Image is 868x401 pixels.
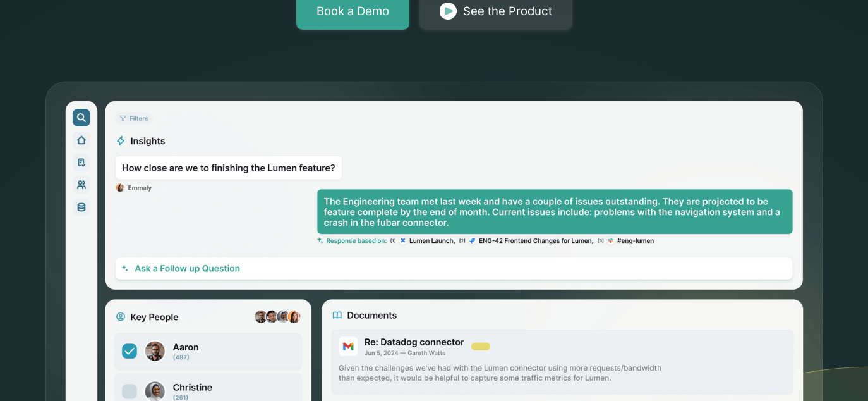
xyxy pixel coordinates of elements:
[805,340,868,401] iframe: Chat Widget
[463,3,552,20] div: See the Product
